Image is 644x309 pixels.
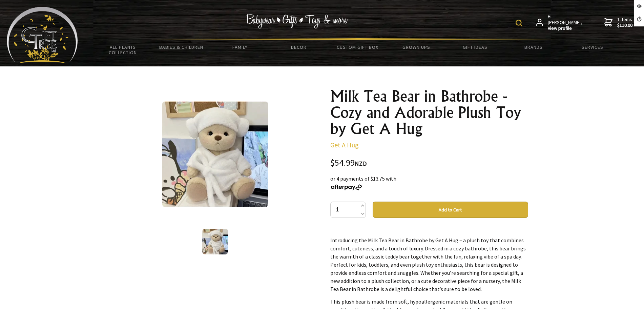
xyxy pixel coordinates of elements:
[246,14,348,28] img: Babywear - Gifts - Toys & more
[504,40,563,54] a: Brands
[373,202,528,218] button: Add to Cart
[162,101,268,207] img: Milk Tea Bear in Bathrobe - Cozy and Adorable Plush Toy by Get A Hug
[604,14,632,32] a: 1 items$110.00
[330,159,528,168] div: $54.99
[330,141,359,149] a: Get A Hug
[387,40,445,54] a: Grown Ups
[617,22,632,28] strong: $110.00
[516,20,522,26] img: product search
[269,40,328,54] a: Decor
[330,236,528,293] p: Introducing the Milk Tea Bear in Bathrobe by Get A Hug – a plush toy that combines comfort, cuten...
[94,40,152,60] a: All Plants Collection
[211,40,269,54] a: Family
[152,40,211,54] a: Babies & Children
[445,40,504,54] a: Gift Ideas
[330,174,528,191] div: or 4 payments of $13.75 with
[330,88,528,137] h1: Milk Tea Bear in Bathrobe - Cozy and Adorable Plush Toy by Get A Hug
[617,16,632,28] span: 1 items
[563,40,622,54] a: Services
[548,14,583,32] span: Hi [PERSON_NAME],
[536,14,583,32] a: Hi [PERSON_NAME],View profile
[330,184,363,190] img: Afterpay
[328,40,387,54] a: Custom Gift Box
[355,160,367,167] span: NZD
[7,7,78,63] img: Babyware - Gifts - Toys and more...
[202,229,228,254] img: Milk Tea Bear in Bathrobe - Cozy and Adorable Plush Toy by Get A Hug
[548,25,583,32] strong: View profile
